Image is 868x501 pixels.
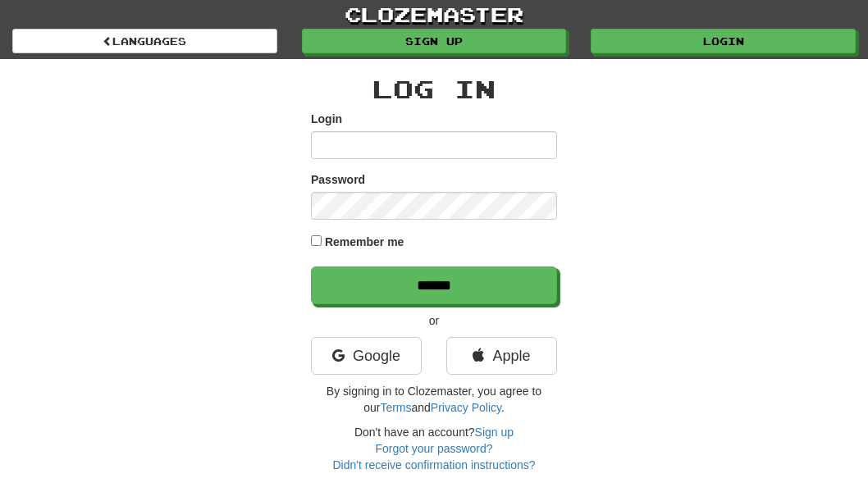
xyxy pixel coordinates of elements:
a: Forgot your password? [375,442,492,455]
a: Sign up [302,29,567,53]
label: Password [311,171,365,188]
label: Remember me [325,234,404,250]
p: or [311,312,557,329]
a: Terms [380,401,411,414]
h2: Log In [311,75,557,102]
p: By signing in to Clozemaster, you agree to our and . [311,383,557,416]
label: Login [311,111,342,127]
a: Languages [12,29,277,53]
a: Sign up [475,426,514,439]
a: Didn't receive confirmation instructions? [332,458,535,471]
a: Google [311,337,422,375]
a: Apple [446,337,557,375]
a: Login [591,29,856,53]
div: Don't have an account? [311,424,557,473]
a: Privacy Policy [431,401,501,414]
